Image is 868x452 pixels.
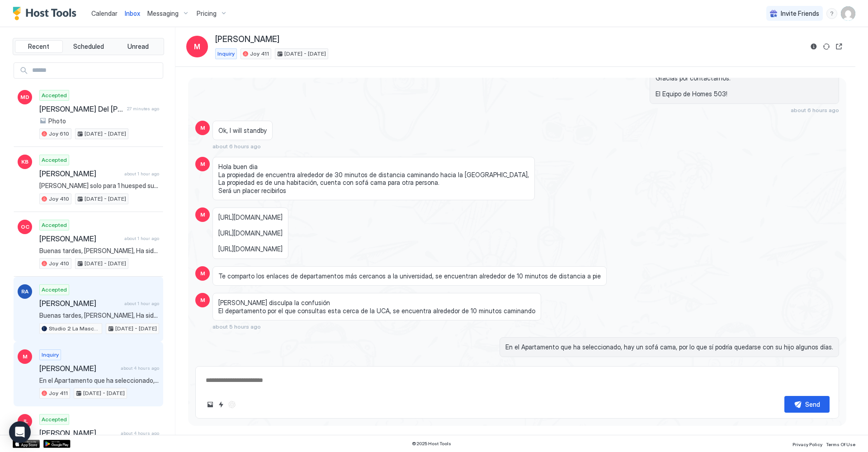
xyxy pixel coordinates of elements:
span: 27 minutes ago [127,106,159,112]
button: Unread [114,40,162,53]
span: [PERSON_NAME] Del [PERSON_NAME] [39,104,123,113]
a: Calendar [91,9,118,18]
button: Quick reply [216,399,226,410]
span: [PERSON_NAME] solo para 1 huesped su reservación? [39,182,159,190]
span: Accepted [42,91,67,99]
span: En el Apartamento que ha seleccionado, hay un sofá cama, por lo que sí podría quedarse con su hij... [39,377,159,385]
span: Photo [48,117,66,125]
span: Ok, I will standby [218,127,267,135]
span: about 6 hours ago [791,107,839,113]
span: Terms Of Use [826,442,855,447]
span: [PERSON_NAME] [39,234,121,243]
div: menu [826,8,837,19]
span: Pricing [197,9,217,18]
span: [PERSON_NAME] [39,364,117,373]
span: RA [21,287,28,296]
a: Terms Of Use [826,439,855,448]
span: [PERSON_NAME] disculpa la confusión El departamento por el que consultas esta cerca de la UCA, se... [218,299,535,315]
span: [DATE] - [DATE] [85,259,126,268]
span: © 2025 Host Tools [412,441,451,447]
button: Recent [15,40,63,53]
a: Privacy Policy [793,439,822,448]
span: Joy 411 [250,50,269,58]
span: about 4 hours ago [121,430,159,436]
span: M [23,353,28,361]
span: Inquiry [217,50,235,58]
span: M [200,160,205,168]
span: [DATE] - [DATE] [115,325,157,333]
span: [PERSON_NAME] [39,299,121,308]
span: [DATE] - [DATE] [284,50,326,58]
span: Accepted [42,286,67,294]
span: Te comparto los enlaces de departamentos más cercanos a la universidad, se encuentran alrededor d... [218,272,601,280]
span: M [200,296,205,304]
span: about 4 hours ago [121,365,159,371]
span: about 1 hour ago [124,301,159,306]
span: Joy 610 [49,130,69,138]
button: Sync reservation [821,41,832,52]
div: User profile [841,6,855,21]
button: Scheduled [65,40,113,53]
span: Hola buen dia La propiedad de encuentra alrededor de 30 minutos de distancia caminando hacia la [... [218,163,529,194]
div: Send [805,400,820,409]
span: KB [21,158,28,166]
span: [PERSON_NAME] [39,428,117,438]
span: [PERSON_NAME] [215,34,279,45]
span: [URL][DOMAIN_NAME] [URL][DOMAIN_NAME] [URL][DOMAIN_NAME] [218,213,283,253]
span: about 1 hour ago [124,171,159,177]
span: Invite Friends [781,9,819,18]
span: Buenas tardes, [PERSON_NAME], Ha sido un placer tenerte como huésped. Esperamos que hayas disfrut... [39,311,159,320]
span: MD [20,93,29,101]
div: tab-group [13,38,164,55]
span: about 6 hours ago [212,143,261,150]
span: Joy 411 [49,389,68,397]
span: Buenas tardes, [PERSON_NAME], Ha sido un placer tenerte como huésped. Esperamos que hayas disfrut... [39,247,159,255]
span: Calendar [91,9,118,17]
button: Reservation information [808,41,819,52]
span: [PERSON_NAME] [39,169,121,178]
span: [DATE] - [DATE] [85,195,126,203]
span: Unread [127,42,149,51]
span: Joy 410 [49,195,69,203]
span: Joy 410 [49,259,69,268]
div: Open Intercom Messenger [9,421,31,443]
a: Host Tools Logo [13,7,80,20]
span: En el Apartamento que ha seleccionado, hay un sofá cama, por lo que sí podría quedarse con su hij... [505,343,833,351]
span: Inbox [125,9,140,17]
span: M [194,41,200,52]
span: M [200,124,205,132]
a: Google Play Store [43,440,71,448]
span: Accepted [42,415,67,424]
span: JL [22,417,28,425]
span: M [200,211,205,219]
span: OC [21,223,29,231]
span: Studio 2 La Mascota [49,325,100,333]
span: Messaging [147,9,179,18]
span: M [200,269,205,278]
span: Privacy Policy [793,442,822,447]
button: Open reservation [834,41,844,52]
span: Inquiry [42,351,59,359]
span: Accepted [42,156,67,164]
span: [DATE] - [DATE] [85,130,126,138]
span: Scheduled [73,42,104,51]
span: about 5 hours ago [212,323,261,330]
span: Accepted [42,221,67,229]
a: Inbox [125,9,140,18]
button: Upload image [205,399,216,410]
a: App Store [13,440,40,448]
span: Recent [28,42,49,51]
span: about 1 hour ago [124,235,159,241]
span: [DATE] - [DATE] [83,389,125,397]
button: Send [784,396,830,413]
input: Input Field [28,63,163,78]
